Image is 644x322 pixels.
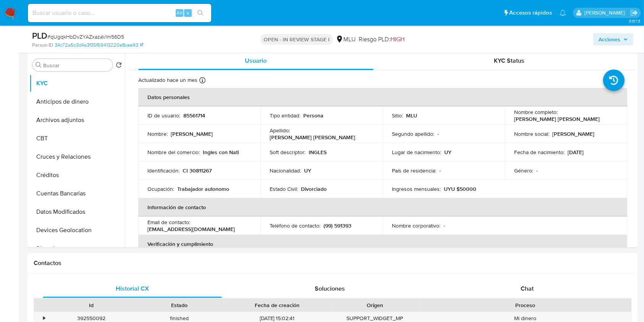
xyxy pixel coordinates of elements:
button: Cuentas Bancarias [29,184,125,203]
p: - [439,167,441,174]
span: 3.157.3 [629,18,640,24]
p: Género : [514,167,533,174]
span: Riesgo PLD: [359,35,405,44]
p: OPEN - IN REVIEW STAGE I [261,34,333,45]
p: [PERSON_NAME] [171,130,213,137]
span: Accesos rápidos [509,9,552,17]
p: Ingles con Nati [203,149,239,156]
a: 34c72a5c3d4a3f35f69413220e8cae93 [55,42,143,49]
button: Buscar [36,62,42,68]
p: ximena.felix@mercadolibre.com [584,9,628,16]
p: Estado Civil : [270,185,298,192]
p: UYU $50000 [444,185,476,192]
h1: Contactos [34,259,632,267]
span: Soluciones [315,284,345,293]
p: Soft descriptor : [270,149,306,156]
button: Anticipos de dinero [29,93,125,111]
p: Apellido : [270,127,290,134]
p: ID de usuario : [147,112,180,119]
p: (99) 591393 [324,222,351,229]
p: Divorciado [301,185,327,192]
p: [PERSON_NAME] [PERSON_NAME] [270,134,355,141]
p: Persona [303,112,324,119]
div: MLU [336,35,356,44]
div: • [43,315,45,322]
button: KYC [29,74,125,93]
p: MLU [406,112,417,119]
th: Datos personales [138,88,627,106]
span: s [187,9,189,16]
p: Sitio : [392,112,403,119]
p: Nombre completo : [514,109,558,115]
p: UY [304,167,311,174]
p: Fecha de nacimiento : [514,149,565,156]
p: Segundo apellido : [392,130,434,137]
button: Devices Geolocation [29,221,125,239]
p: Ocupación : [147,185,174,192]
div: Estado [141,301,218,309]
span: Acciones [599,33,620,46]
p: Lugar de nacimiento : [392,149,441,156]
p: [DATE] [568,149,584,156]
span: HIGH [390,35,405,44]
input: Buscar [43,62,110,69]
p: País de residencia : [392,167,436,174]
a: Notificaciones [560,10,566,16]
p: - [536,167,538,174]
p: INGLES [309,149,327,156]
div: Id [53,301,130,309]
span: Alt [176,9,183,16]
p: Nacionalidad : [270,167,301,174]
p: Actualizado hace un mes [138,76,197,84]
span: Historial CX [116,284,149,293]
button: Direcciones [29,239,125,258]
p: Nombre corporativo : [392,222,440,229]
button: Archivos adjuntos [29,111,125,129]
p: Ingresos mensuales : [392,185,441,192]
span: KYC Status [494,56,524,65]
p: CI 30811267 [183,167,212,174]
a: Salir [630,9,638,17]
div: Proceso [424,301,626,309]
p: Tipo entidad : [270,112,300,119]
p: - [437,130,439,137]
button: Créditos [29,166,125,184]
p: [PERSON_NAME] [PERSON_NAME] [514,115,600,122]
p: [PERSON_NAME] [552,130,594,137]
b: PLD [32,29,47,42]
div: Origen [336,301,414,309]
div: Fecha de creación [229,301,325,309]
p: UY [444,149,451,156]
p: Identificación : [147,167,180,174]
p: Email de contacto : [147,219,190,226]
p: Nombre social : [514,130,549,137]
p: [EMAIL_ADDRESS][DOMAIN_NAME] [147,226,235,233]
button: search-icon [193,8,208,18]
p: 85561714 [183,112,205,119]
p: - [443,222,445,229]
span: Usuario [245,56,267,65]
button: Cruces y Relaciones [29,148,125,166]
p: Trabajador autonomo [177,185,229,192]
button: Acciones [593,33,633,46]
p: Teléfono de contacto : [270,222,320,229]
p: Nombre : [147,130,168,137]
span: # qUgqkHbDvZYAZxazaVlm56D5 [47,33,124,41]
th: Información de contacto [138,198,627,216]
th: Verificación y cumplimiento [138,235,627,253]
p: Nombre del comercio : [147,149,200,156]
span: Chat [521,284,534,293]
button: Datos Modificados [29,203,125,221]
input: Buscar usuario o caso... [28,8,211,18]
button: CBT [29,129,125,148]
b: Person ID [32,42,53,49]
button: Volver al orden por defecto [116,62,122,70]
